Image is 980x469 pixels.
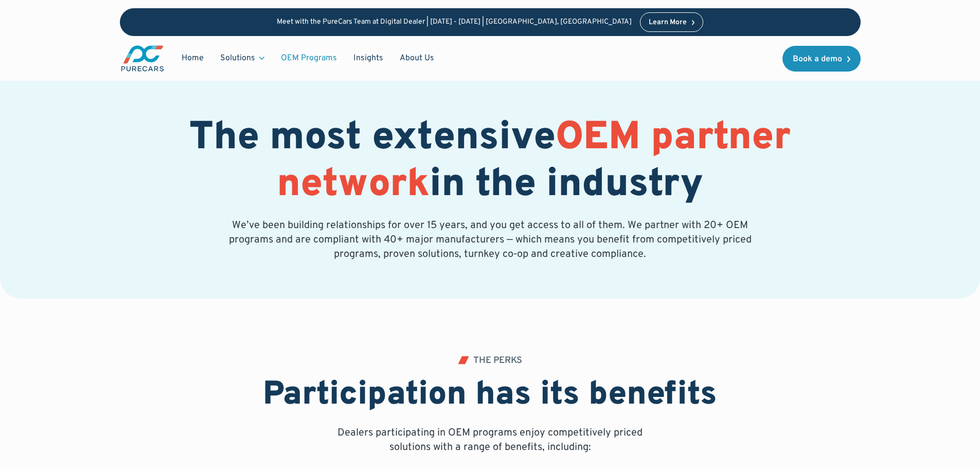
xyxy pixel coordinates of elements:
p: We’ve been building relationships for over 15 years, and you get access to all of them. We partne... [227,218,754,262]
a: About Us [391,48,442,68]
div: Solutions [220,53,255,64]
a: Home [173,48,212,68]
a: Learn More [640,12,704,32]
a: main [120,44,165,73]
p: Meet with the PureCars Team at Digital Dealer | [DATE] - [DATE] | [GEOGRAPHIC_DATA], [GEOGRAPHIC_... [277,18,632,27]
div: THE PERKS [473,356,522,366]
img: purecars logo [120,44,165,73]
div: Learn More [649,19,687,26]
span: OEM partner network [277,114,791,210]
div: Book a demo [793,55,842,63]
a: Insights [345,48,391,68]
a: OEM Programs [273,48,345,68]
p: Dealers participating in OEM programs enjoy competitively priced solutions with a range of benefi... [334,426,647,455]
div: Solutions [212,48,273,68]
a: Book a demo [782,46,861,72]
h2: Participation has its benefits [263,376,717,415]
h1: The most extensive in the industry [120,115,861,209]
